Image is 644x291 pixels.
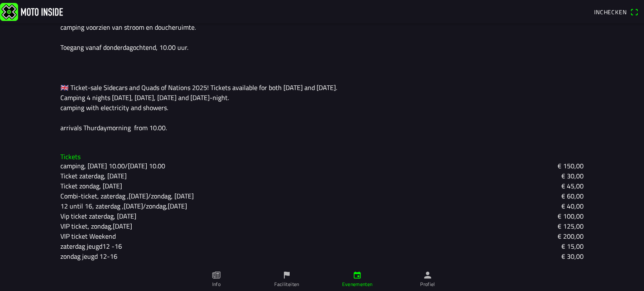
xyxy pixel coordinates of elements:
ion-text: zaterdag jeugd12 -16 [60,241,122,251]
ion-label: Evenementen [342,281,373,288]
ion-text: € 15,00 [561,241,584,251]
ion-text: € 30,00 [561,171,584,181]
ion-text: Vip ticket zaterdag, [DATE] [60,211,136,221]
ion-text: € 125,00 [558,221,584,231]
ion-text: Combi-ticket, zaterdag ,[DATE]/zondag, [DATE] [60,191,194,201]
ion-text: € 200,00 [558,231,584,241]
ion-text: € 30,00 [561,251,584,261]
h3: Tickets [60,153,584,161]
ion-text: € 40,00 [561,201,584,211]
ion-icon: paper [212,270,221,280]
ion-label: Faciliteiten [274,281,299,288]
ion-icon: calendar [353,270,362,280]
ion-text: zondag jeugd 12-16 [60,251,117,261]
span: Inchecken [594,8,627,16]
a: Incheckenqr scanner [590,5,642,19]
ion-text: 12 until 16, zaterdag ,[DATE]/zondag,[DATE] [60,201,187,211]
ion-icon: flag [282,270,291,280]
ion-text: € 150,00 [558,161,584,171]
ion-label: Info [212,281,221,288]
ion-text: VIP ticket Weekend [60,231,116,241]
ion-text: € 60,00 [561,191,584,201]
ion-icon: person [423,270,432,280]
ion-text: VIP ticket, zondag,[DATE] [60,221,132,231]
ion-text: € 100,00 [558,211,584,221]
ion-text: Ticket zondag, [DATE] [60,181,122,191]
ion-text: Ticket zaterdag, [DATE] [60,171,127,181]
ion-text: € 45,00 [561,181,584,191]
ion-label: Profiel [420,281,435,288]
ion-text: camping, [DATE] 10.00/[DATE] 10.00 [60,161,165,171]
